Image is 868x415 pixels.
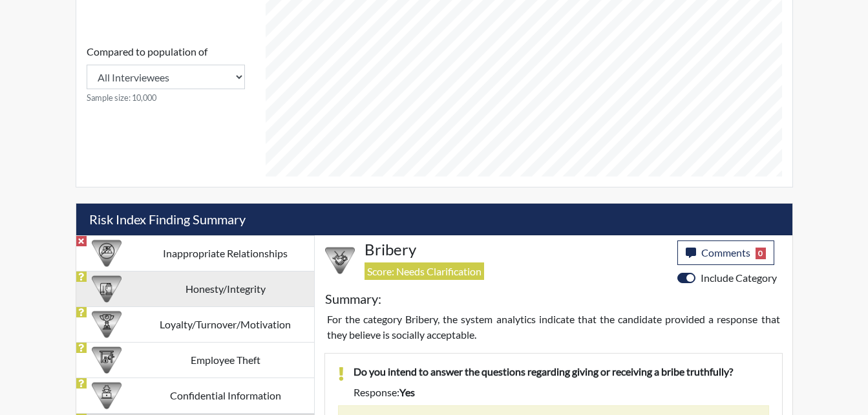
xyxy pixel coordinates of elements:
h5: Summary: [325,291,381,306]
img: CATEGORY%20ICON-14.139f8ef7.png [92,239,122,268]
span: Comments [701,246,750,259]
h4: Bribery [365,240,668,259]
label: Include Category [701,270,777,286]
h5: Risk Index Finding Summary [76,204,792,235]
p: For the category Bribery, the system analytics indicate that the candidate provided a response th... [327,312,780,343]
small: Sample size: 10,000 [87,92,245,104]
span: yes [399,386,415,398]
td: Confidential Information [137,378,314,413]
span: Score: Needs Clarification [365,262,484,280]
td: Inappropriate Relationships [137,235,314,271]
p: Do you intend to answer the questions regarding giving or receiving a bribe truthfully? [354,364,769,379]
img: CATEGORY%20ICON-05.742ef3c8.png [92,381,122,410]
img: CATEGORY%20ICON-17.40ef8247.png [92,310,122,339]
label: Compared to population of [87,44,207,59]
div: Consistency Score comparison among population [87,44,245,104]
div: Response: [344,385,779,400]
td: Employee Theft [137,342,314,378]
img: CATEGORY%20ICON-03.c5611939.png [325,246,355,275]
button: Comments0 [677,240,775,265]
img: CATEGORY%20ICON-07.58b65e52.png [92,345,122,375]
td: Loyalty/Turnover/Motivation [137,306,314,342]
span: 0 [756,248,767,259]
img: CATEGORY%20ICON-11.a5f294f4.png [92,274,122,304]
td: Honesty/Integrity [137,271,314,306]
